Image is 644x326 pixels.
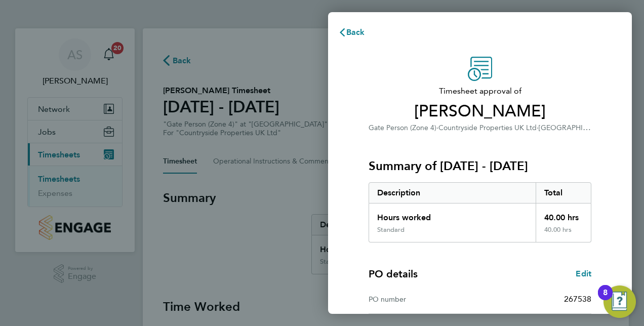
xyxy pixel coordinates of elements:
[369,158,591,174] h3: Summary of [DATE] - [DATE]
[537,124,539,132] span: ·
[576,268,591,280] a: Edit
[369,124,436,132] span: Gate Person (Zone 4)
[377,226,405,234] div: Standard
[328,22,375,43] button: Back
[369,183,536,203] div: Description
[536,203,591,226] div: 40.00 hrs
[369,293,480,305] div: PO number
[603,286,636,318] button: Open Resource Center, 8 new notifications
[576,269,591,278] span: Edit
[369,101,591,121] span: [PERSON_NAME]
[536,226,591,242] div: 40.00 hrs
[369,182,591,242] div: Summary of 04 - 10 Aug 2025
[603,293,608,306] div: 8
[369,267,418,281] h4: PO details
[369,85,591,97] span: Timesheet approval of
[564,294,591,304] span: 267538
[369,203,536,226] div: Hours worked
[346,27,365,37] span: Back
[436,124,438,132] span: ·
[536,183,591,203] div: Total
[438,124,537,132] span: Countryside Properties UK Ltd
[539,123,611,132] span: [GEOGRAPHIC_DATA]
